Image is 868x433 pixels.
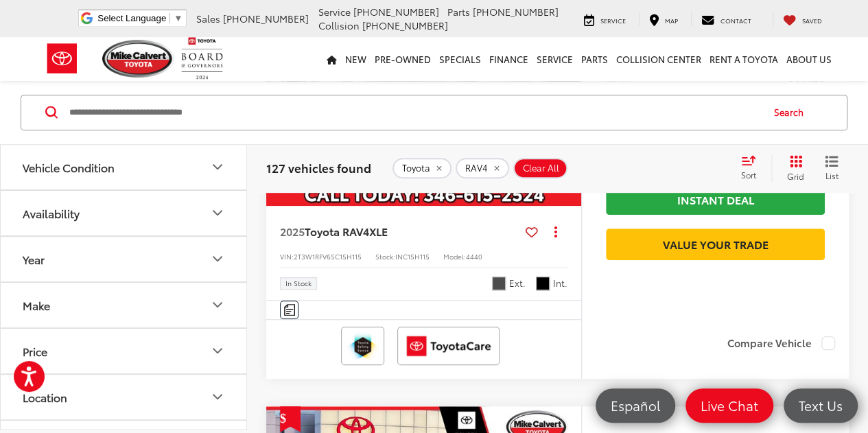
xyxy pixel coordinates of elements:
a: Collision Center [612,37,705,81]
span: Int. [553,277,567,290]
span: Service [600,16,626,25]
div: Vehicle Condition [209,159,226,176]
button: Vehicle ConditionVehicle Condition [1,145,248,189]
button: Clear All [513,158,567,178]
a: Text Us [784,388,858,423]
a: Map [639,12,688,26]
span: 2T3W1RFV6SC15H115 [294,251,362,261]
button: Select sort value [734,154,771,182]
img: Mike Calvert Toyota [102,40,175,78]
input: Search by Make, Model, or Keyword [68,96,761,129]
span: Text Us [792,397,849,414]
span: Midnight Black Metallic [492,277,506,290]
span: Service [318,5,351,19]
div: Year [23,253,45,266]
label: Compare Vehicle [727,336,835,350]
span: Stock: [375,251,395,261]
span: XLE [369,223,388,239]
span: dropdown dots [554,226,556,237]
span: Sales [196,12,220,25]
a: Instant Deal [606,184,825,215]
a: Parts [577,37,612,81]
a: About Us [782,37,836,81]
span: Grid [787,170,804,182]
button: Grid View [771,154,814,182]
span: [PHONE_NUMBER] [353,5,439,19]
span: Parts [447,5,470,19]
div: Availability [209,205,226,222]
img: ToyotaCare Mike Calvert Toyota Houston TX [400,329,497,362]
img: Toyota [36,36,88,81]
span: Collision [318,19,360,32]
span: [PHONE_NUMBER] [473,5,559,19]
a: Service [574,12,636,26]
span: 2025 [280,223,305,239]
a: Español [596,388,675,423]
span: Toyota RAV4 [305,223,369,239]
span: Toyota [402,163,430,174]
div: Make [209,297,226,314]
div: Location [209,389,226,406]
span: Contact [720,16,751,25]
span: [PHONE_NUMBER] [223,12,309,25]
button: PricePrice [1,329,248,373]
div: Year [209,251,226,268]
span: Ext. [509,277,526,290]
button: List View [814,154,849,182]
span: Map [665,16,678,25]
button: Actions [543,220,567,244]
span: In Stock [285,280,312,287]
div: Availability [23,207,80,220]
a: Home [322,37,341,81]
button: Search [761,95,823,130]
span: VIN: [280,251,294,261]
span: 4440 [466,251,482,261]
div: Price [209,343,226,360]
span: List [825,169,838,181]
button: AvailabilityAvailability [1,191,248,235]
div: Location [23,390,67,403]
span: Live Chat [694,397,765,414]
a: 2025Toyota RAV4XLE [280,224,520,239]
span: [PHONE_NUMBER] [362,19,448,32]
span: Black [536,277,550,290]
span: Sort [741,169,756,181]
button: remove RAV4 [456,158,509,178]
div: Vehicle Condition [23,161,115,174]
span: RAV4 [465,163,488,174]
span: 127 vehicles found [266,159,371,176]
a: My Saved Vehicles [773,12,832,26]
a: Rent a Toyota [705,37,782,81]
button: MakeMake [1,283,248,327]
a: Finance [485,37,532,81]
img: Comments [284,304,295,316]
span: ▼ [174,13,183,23]
span: Get Price Drop Alert [280,406,301,432]
span: Model: [443,251,466,261]
a: Select Language​ [97,13,183,23]
a: Value Your Trade [606,229,825,259]
a: Pre-Owned [371,37,435,81]
a: Service [532,37,577,81]
img: Toyota Safety Sense Mike Calvert Toyota Houston TX [344,329,382,362]
div: Make [23,299,50,312]
div: Price [23,344,47,358]
span: Español [604,397,667,414]
button: remove Toyota [392,158,451,178]
a: Contact [691,12,762,26]
span: Clear All [523,163,559,174]
button: YearYear [1,237,248,281]
button: Comments [280,301,298,319]
span: INC15H115 [395,251,430,261]
a: New [341,37,371,81]
a: Specials [435,37,485,81]
a: Live Chat [685,388,773,423]
button: LocationLocation [1,375,248,419]
span: Select Language [97,13,166,23]
span: Saved [802,16,822,25]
